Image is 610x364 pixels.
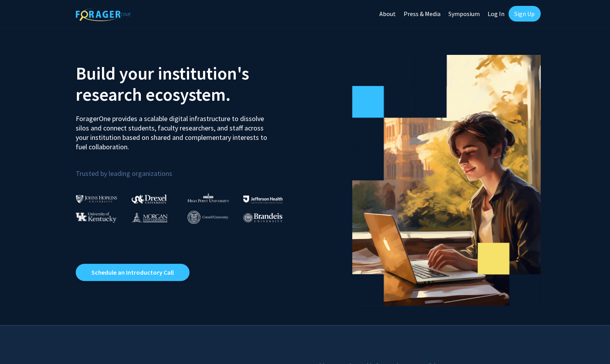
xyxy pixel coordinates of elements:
img: Johns Hopkins University [76,195,117,203]
h2: Build your institution's research ecosystem. [76,63,299,105]
img: Thomas Jefferson University [243,196,282,203]
a: Sign Up [508,6,541,22]
img: Morgan State University [131,212,168,222]
img: Cornell University [188,211,228,224]
img: Brandeis University [243,213,282,223]
img: ForagerOne Logo [76,7,131,21]
img: High Point University [188,193,229,202]
p: ForagerOne provides a scalable digital infrastructure to dissolve silos and connect students, fac... [76,108,273,152]
iframe: Chat [6,329,33,358]
img: University of Kentucky [76,212,117,223]
a: Opens in a new tab [76,264,189,281]
img: Drexel University [131,194,167,203]
p: Trusted by leading organizations [76,158,299,179]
